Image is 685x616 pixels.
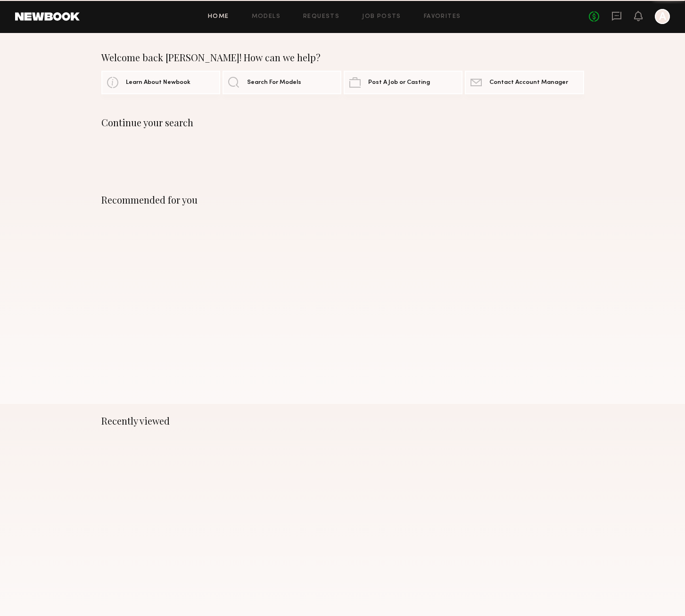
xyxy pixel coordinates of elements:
div: Continue your search [101,117,584,128]
span: Post A Job or Casting [368,80,430,86]
a: Home [208,14,229,20]
div: Recently viewed [101,415,584,427]
div: Recommended for you [101,194,584,205]
span: Search For Models [247,80,301,86]
a: Favorites [424,14,461,20]
a: Learn About Newbook [101,71,220,94]
a: A [655,9,670,24]
a: Requests [303,14,339,20]
div: Welcome back [PERSON_NAME]! How can we help? [101,52,584,63]
a: Job Posts [362,14,401,20]
a: Search For Models [223,71,341,94]
span: Contact Account Manager [489,80,568,86]
a: Contact Account Manager [465,71,584,94]
span: Learn About Newbook [126,80,190,86]
a: Post A Job or Casting [344,71,462,94]
a: Models [252,14,281,20]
